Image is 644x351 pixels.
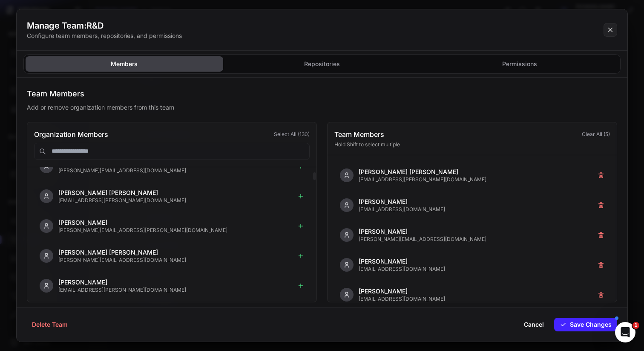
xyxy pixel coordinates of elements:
button: Permissions [421,56,618,72]
p: [PERSON_NAME] [58,218,294,227]
p: [EMAIL_ADDRESS][PERSON_NAME][DOMAIN_NAME] [359,176,594,183]
p: Configure team members, repositories, and permissions [27,32,182,40]
p: [PERSON_NAME][EMAIL_ADDRESS][PERSON_NAME][DOMAIN_NAME] [58,227,294,234]
button: Members [26,56,223,72]
button: [PERSON_NAME] [PERSON_NAME][EMAIL_ADDRESS][DOMAIN_NAME] [334,222,610,248]
p: [PERSON_NAME][EMAIL_ADDRESS][DOMAIN_NAME] [359,236,594,243]
p: [PERSON_NAME][EMAIL_ADDRESS][DOMAIN_NAME] [58,167,294,174]
button: [PERSON_NAME] [EMAIL_ADDRESS][PERSON_NAME][DOMAIN_NAME] [34,273,310,299]
button: [PERSON_NAME] [PERSON_NAME][EMAIL_ADDRESS][PERSON_NAME][DOMAIN_NAME] [34,213,310,239]
button: Repositories [223,56,421,72]
p: [EMAIL_ADDRESS][DOMAIN_NAME] [359,206,594,213]
button: [PERSON_NAME] [PERSON_NAME] [PERSON_NAME][EMAIL_ADDRESS][DOMAIN_NAME] [34,243,310,269]
span: 1 [632,322,639,329]
button: Save Changes [554,318,617,331]
h3: Team Members [27,88,617,100]
p: [PERSON_NAME] [359,257,594,266]
p: [PERSON_NAME] [PERSON_NAME] [58,248,294,257]
p: [EMAIL_ADDRESS][DOMAIN_NAME] [359,296,594,302]
iframe: Intercom live chat [615,322,635,342]
button: [PERSON_NAME] [EMAIL_ADDRESS][DOMAIN_NAME] [334,281,610,308]
button: [PERSON_NAME] [PERSON_NAME] [EMAIL_ADDRESS][PERSON_NAME][DOMAIN_NAME] [34,183,310,209]
p: [PERSON_NAME] [359,287,594,296]
button: Cancel [519,318,549,331]
p: Hold Shift to select multiple [334,141,610,148]
button: [PERSON_NAME] [PERSON_NAME] [EMAIL_ADDRESS][PERSON_NAME][DOMAIN_NAME] [334,162,610,189]
button: [PERSON_NAME] [EMAIL_ADDRESS][DOMAIN_NAME] [334,192,610,218]
p: Add or remove organization members from this team [27,103,617,112]
h4: Team Members [334,129,384,139]
button: [PERSON_NAME] [EMAIL_ADDRESS][DOMAIN_NAME] [334,252,610,278]
p: [PERSON_NAME][EMAIL_ADDRESS][DOMAIN_NAME] [58,257,294,264]
p: [EMAIL_ADDRESS][DOMAIN_NAME] [359,266,594,273]
h2: Manage Team: R&D [27,20,182,32]
p: [PERSON_NAME] [PERSON_NAME] [58,189,294,197]
p: [EMAIL_ADDRESS][PERSON_NAME][DOMAIN_NAME] [58,197,294,204]
h4: Organization Members [34,129,108,139]
button: Clear All (5) [582,131,610,138]
p: [PERSON_NAME] [58,278,294,287]
p: [PERSON_NAME] [359,197,594,206]
button: Select All (130) [274,131,310,138]
p: [PERSON_NAME] [359,227,594,236]
p: [EMAIL_ADDRESS][PERSON_NAME][DOMAIN_NAME] [58,287,294,293]
p: [PERSON_NAME] [PERSON_NAME] [359,168,594,176]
